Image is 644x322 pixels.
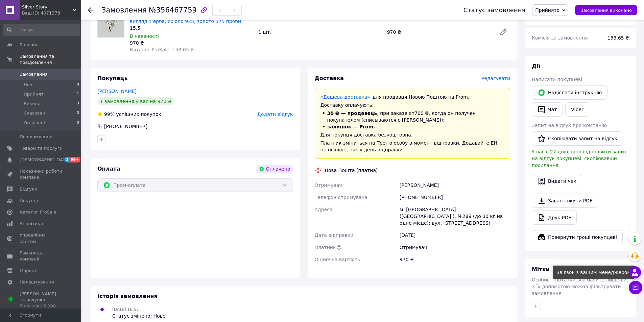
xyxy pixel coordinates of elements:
[20,134,52,140] span: Повідомлення
[20,250,63,262] span: Гаманець компанії
[532,102,563,117] button: Чат
[320,94,505,100] div: для продавця Новою Поштою на Prom.
[103,123,148,130] div: [PHONE_NUMBER]
[77,110,79,116] span: 3
[256,165,293,173] div: Оплачено
[315,75,344,81] span: Доставка
[532,266,550,273] span: Мітки
[20,186,37,192] span: Відгуки
[20,157,70,163] span: [DEMOGRAPHIC_DATA]
[130,47,194,52] span: Каталог ProSale: 153.65 ₴
[398,191,511,203] div: [PHONE_NUMBER]
[327,110,377,116] span: 30 ₴ — продавець
[256,27,384,37] div: 1 шт.
[22,4,73,10] span: Silver Story
[97,293,158,299] span: Історія замовлення
[481,76,510,81] span: Редагувати
[463,7,526,14] div: Статус замовлення
[320,110,505,123] li: , при заказе от 700 ₴ , когда он получен покупателем (списываются с [PERSON_NAME]);
[20,268,37,274] span: Маркет
[77,91,79,97] span: 1
[20,198,38,204] span: Покупці
[607,35,629,41] span: 153.65 ₴
[24,101,45,107] span: Виконані
[104,112,115,117] span: 99%
[20,232,63,244] span: Управління сайтом
[20,291,63,309] span: [PERSON_NAME] та рахунки
[130,25,253,31] div: 15,5
[97,75,128,81] span: Покупець
[532,210,577,225] a: Друк PDF
[532,149,627,168] span: У вас є 27 днів, щоб відправити запит на відгук покупцеві, скопіювавши посилання.
[532,85,607,100] button: Надіслати інструкцію
[323,167,380,174] div: Нова Пошта (платна)
[532,35,588,41] span: Комісія за замовлення
[580,8,632,13] span: Замовлення виконано
[315,207,333,212] span: Адреса
[3,24,80,36] input: Пошук
[629,281,642,294] button: Чат з покупцем
[398,229,511,241] div: [DATE]
[384,27,494,37] div: 970 ₴
[64,157,70,163] span: 1
[101,6,147,14] span: Замовлення
[532,174,582,188] button: Видати чек
[97,166,120,172] span: Оплата
[398,253,511,266] div: 970 ₴
[20,145,63,151] span: Товари та послуги
[398,241,511,253] div: Отримувач
[315,245,336,250] span: Платник
[398,203,511,229] div: м. [GEOGRAPHIC_DATA] ([GEOGRAPHIC_DATA].), №289 (до 30 кг на одне місце): вул. [STREET_ADDRESS]
[20,209,56,215] span: Каталог ProSale
[20,279,54,285] span: Налаштування
[112,313,166,319] div: Статус змінено: Нове
[97,89,137,94] a: [PERSON_NAME]
[77,82,79,88] span: 0
[20,168,63,180] span: Показники роботи компанії
[315,232,354,238] span: Дата відправки
[315,182,342,188] span: Отримувач
[315,257,360,262] span: Оціночна вартість
[88,7,93,14] div: Повернутися назад
[320,102,505,108] div: Доставку оплачують:
[315,195,367,200] span: Телефон отримувача
[532,277,628,296] span: Особисті нотатки, які бачите лише ви. З їх допомогою можна фільтрувати замовлення
[77,120,79,126] span: 0
[24,82,33,88] span: Нові
[532,77,582,82] span: Написати покупцеві
[532,131,623,146] button: Скопіювати запит на відгук
[20,42,39,48] span: Головна
[532,230,623,244] button: Повернути гроші покупцеві
[20,303,63,309] div: Prom мікс 6 000
[327,124,375,129] span: залишок — Prom.
[24,120,45,126] span: Оплачені
[320,94,370,100] a: «Дешева доставка»
[320,131,505,138] div: Для покупця доставка безкоштовна.
[130,40,253,46] div: 970 ₴
[398,179,511,191] div: [PERSON_NAME]
[320,140,505,153] div: Платник зміниться на Третю особу в момент відправки. Додавайте ЕН не пізніше, ніж у день відправки.
[565,102,589,117] a: Viber
[532,63,540,70] span: Дії
[553,266,634,279] div: Зв'язок з вашим менеджером
[70,157,81,163] span: 99+
[575,5,637,15] button: Замовлення виконано
[98,12,124,38] img: Срібна каблучка із золотими накладками у вигляді Герба, срібло 925, золото 375 проби
[20,221,43,227] span: Аналітика
[257,112,293,117] span: Додати відгук
[532,194,598,208] a: Завантажити PDF
[535,7,559,13] span: Прийнято
[532,123,607,128] span: Запит на відгук про компанію
[97,97,174,105] div: 1 замовлення у вас на 970 ₴
[20,53,81,66] span: Замовлення та повідомлення
[497,25,510,39] a: Редагувати
[149,6,197,14] span: №356467759
[22,10,81,16] div: Ваш ID: 4071373
[20,71,48,77] span: Замовлення
[130,33,159,39] span: В наявності
[112,307,139,312] span: [DATE] 16:57
[97,111,161,118] div: успішних покупок
[24,91,45,97] span: Прийняті
[77,101,79,107] span: 3
[24,110,47,116] span: Скасовані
